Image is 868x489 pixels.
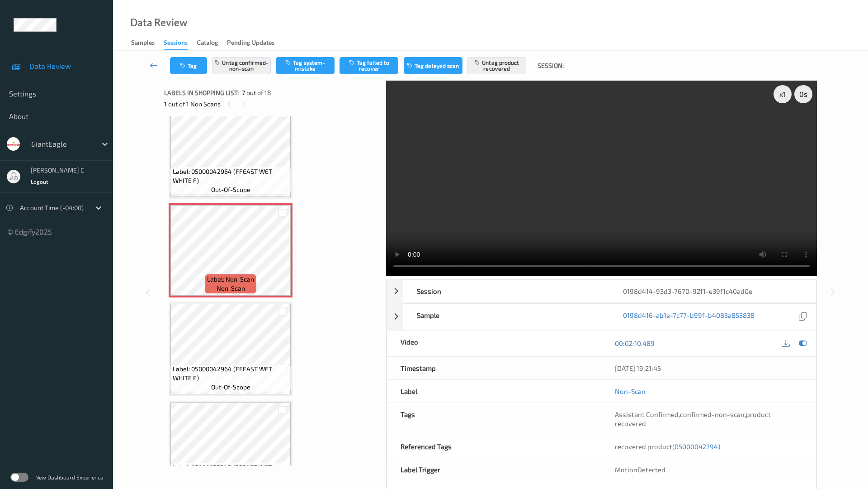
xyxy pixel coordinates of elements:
[623,311,755,323] a: 0198d416-ab1e-7c77-b99f-b4083a853838
[387,458,602,481] div: Label Trigger
[615,339,655,348] a: 00:02:10.489
[774,85,792,103] div: x 1
[340,57,398,74] button: Tag failed to recover
[276,57,335,74] button: Tag system-mistake
[130,18,187,27] div: Data Review
[538,61,564,70] span: Session:
[164,38,188,50] div: Sessions
[794,85,812,103] div: 0 s
[211,185,250,194] span: out-of-scope
[609,280,816,302] div: 0198d414-93d3-7670-92f1-e39f1c40ad0e
[131,37,164,49] a: Samples
[601,458,816,481] div: MotionDetected
[173,167,288,185] span: Label: 05000042964 (FFEAST WET WHITE F)
[173,364,288,383] span: Label: 05000042964 (FFEAST WET WHITE F)
[217,284,245,293] span: non-scan
[615,410,679,418] span: Assistant Confirmed
[615,410,771,427] span: product recovered
[672,442,720,451] span: (05000042794)
[404,57,462,74] button: Tag delayed scan
[403,304,610,330] div: Sample
[197,38,218,49] div: Catalog
[387,435,602,458] div: Referenced Tags
[387,279,816,303] div: Session0198d414-93d3-7670-92f1-e39f1c40ad0e
[615,410,771,427] span: , ,
[211,383,250,392] span: out-of-scope
[212,57,271,74] button: Untag confirmed-non-scan
[131,38,155,49] div: Samples
[615,442,720,451] span: recovered product
[387,303,816,330] div: Sample0198d416-ab1e-7c77-b99f-b4083a853838
[387,331,602,356] div: Video
[387,357,602,379] div: Timestamp
[387,403,602,435] div: Tags
[170,57,207,74] button: Tag
[227,37,283,49] a: Pending Updates
[164,98,380,110] div: 1 out of 1 Non Scans
[615,387,646,396] a: Non-Scan
[207,275,254,284] span: Label: Non-Scan
[403,280,610,302] div: Session
[680,410,745,418] span: confirmed-non-scan
[197,37,227,49] a: Catalog
[164,88,239,97] span: Labels in shopping list:
[242,88,271,97] span: 7 out of 18
[387,380,602,403] div: Label
[173,463,288,481] span: Label: 05000057843 (FFEAST WET GRVY WH)
[615,364,802,373] div: [DATE] 19:21:45
[467,57,526,74] button: Untag product recovered
[227,38,274,49] div: Pending Updates
[164,37,197,50] a: Sessions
